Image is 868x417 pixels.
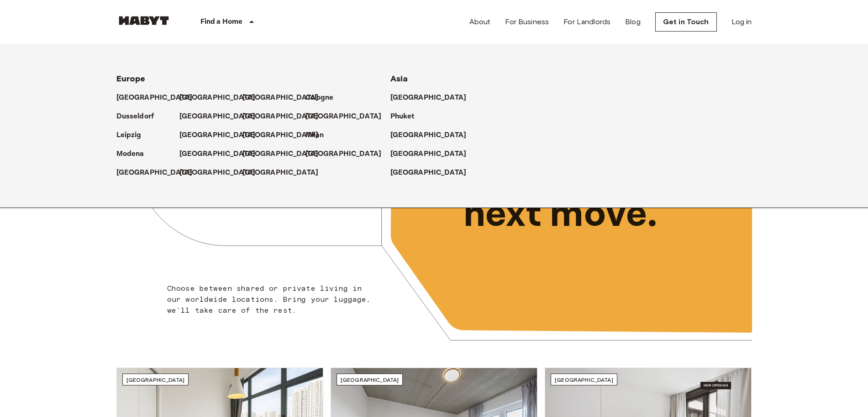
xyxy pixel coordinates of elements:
img: Habyt [116,16,171,25]
p: [GEOGRAPHIC_DATA] [390,149,467,160]
p: [GEOGRAPHIC_DATA] [305,111,382,122]
span: [GEOGRAPHIC_DATA] [555,376,613,383]
p: Leipzig [116,130,142,141]
a: Log in [731,16,752,27]
a: [GEOGRAPHIC_DATA] [242,130,328,141]
a: [GEOGRAPHIC_DATA] [116,167,202,178]
p: [GEOGRAPHIC_DATA] [179,149,256,160]
span: [GEOGRAPHIC_DATA] [341,376,399,383]
p: [GEOGRAPHIC_DATA] [179,130,256,141]
p: [GEOGRAPHIC_DATA] [305,149,382,160]
a: [GEOGRAPHIC_DATA] [179,149,265,160]
a: [GEOGRAPHIC_DATA] [242,111,328,122]
a: [GEOGRAPHIC_DATA] [116,92,202,103]
p: [GEOGRAPHIC_DATA] [179,92,256,103]
a: Milan [305,130,333,141]
p: [GEOGRAPHIC_DATA] [242,149,319,160]
a: [GEOGRAPHIC_DATA] [179,111,265,122]
p: Phuket [390,111,415,122]
p: Choose between shared or private living in our worldwide locations. Bring your luggage, we'll tak... [167,283,377,316]
p: [GEOGRAPHIC_DATA] [242,130,319,141]
p: [GEOGRAPHIC_DATA] [242,92,319,103]
a: Phuket [390,111,424,122]
p: Find a Home [200,16,243,27]
p: [GEOGRAPHIC_DATA] [179,167,256,178]
a: [GEOGRAPHIC_DATA] [179,167,265,178]
p: [GEOGRAPHIC_DATA] [242,111,319,122]
a: For Business [505,16,549,27]
a: For Landlords [563,16,610,27]
p: Dusseldorf [116,111,154,122]
a: [GEOGRAPHIC_DATA] [390,92,476,103]
p: [GEOGRAPHIC_DATA] [242,167,319,178]
a: [GEOGRAPHIC_DATA] [179,92,265,103]
a: [GEOGRAPHIC_DATA] [305,111,391,122]
a: Dusseldorf [116,111,163,122]
p: [GEOGRAPHIC_DATA] [179,111,256,122]
a: [GEOGRAPHIC_DATA] [242,149,328,160]
p: [GEOGRAPHIC_DATA] [390,130,467,141]
p: Milan [305,130,324,141]
a: Blog [625,16,641,27]
a: Modena [116,149,153,160]
a: Get in Touch [655,12,717,32]
a: [GEOGRAPHIC_DATA] [179,130,265,141]
p: [GEOGRAPHIC_DATA] [390,92,467,103]
a: [GEOGRAPHIC_DATA] [305,149,391,160]
a: [GEOGRAPHIC_DATA] [242,92,328,103]
a: Leipzig [116,130,151,141]
a: [GEOGRAPHIC_DATA] [390,149,476,160]
p: Modena [116,149,144,160]
p: [GEOGRAPHIC_DATA] [116,92,193,103]
a: [GEOGRAPHIC_DATA] [390,167,476,178]
span: Europe [116,74,146,84]
a: [GEOGRAPHIC_DATA] [390,130,476,141]
span: [GEOGRAPHIC_DATA] [126,376,185,383]
p: [GEOGRAPHIC_DATA] [390,167,467,178]
p: Cologne [305,92,334,103]
a: [GEOGRAPHIC_DATA] [242,167,328,178]
a: Cologne [305,92,343,103]
a: About [469,16,491,27]
span: Asia [390,74,408,84]
p: [GEOGRAPHIC_DATA] [116,167,193,178]
p: Unlock your next move. [463,145,737,238]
